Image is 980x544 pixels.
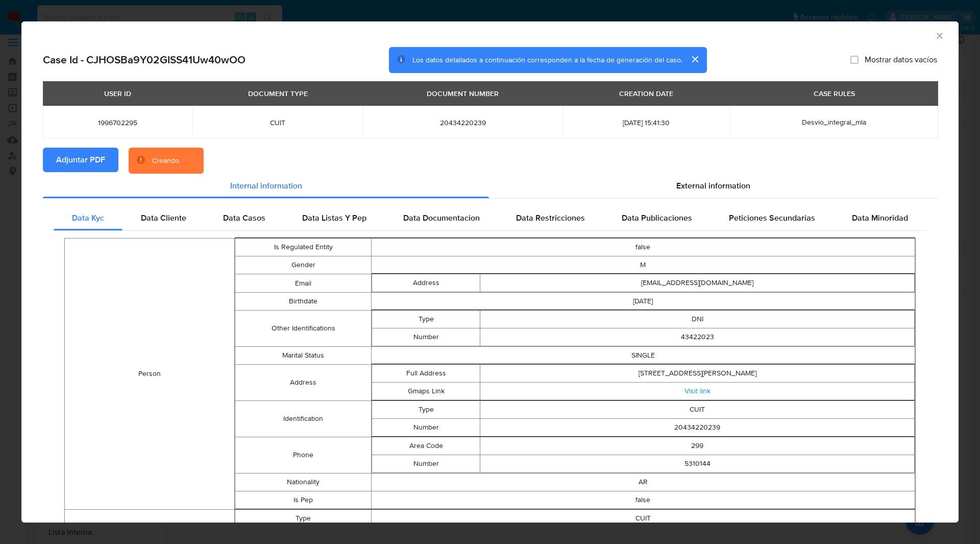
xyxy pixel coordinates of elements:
[230,180,302,192] span: Internal information
[235,239,371,256] td: Is Regulated Entity
[371,474,915,491] td: AR
[372,365,480,383] td: Full Address
[480,328,915,346] td: 43422023
[235,491,371,509] td: Is Pep
[371,491,915,509] td: false
[235,347,371,365] td: Marital Status
[480,437,915,455] td: 299
[235,256,371,274] td: Gender
[371,347,915,365] td: SINGLE
[865,55,937,65] span: Mostrar datos vacíos
[676,180,750,192] span: External information
[235,311,371,347] td: Other Identifications
[372,455,480,473] td: Number
[682,47,707,72] button: cerrar
[412,55,682,65] span: Los datos detallados a continuación corresponden a la fecha de generación del caso.
[802,117,866,127] span: Desvio_integral_mla
[56,149,105,171] span: Adjuntar PDF
[371,293,915,311] td: [DATE]
[223,212,265,224] span: Data Casos
[152,156,179,166] div: Creando
[516,212,585,224] span: Data Restricciones
[65,239,235,510] td: Person
[43,53,246,66] h2: Case Id - CJHOSBa9Y02GISS41Uw40wOO
[235,293,371,311] td: Birthdate
[371,239,915,256] td: false
[480,401,915,419] td: CUIT
[613,85,679,102] div: CREATION DATE
[72,212,104,224] span: Data Kyc
[935,31,944,40] button: Cerrar ventana
[235,510,371,528] td: Type
[575,118,718,127] span: [DATE] 15:41:30
[852,212,908,224] span: Data Minoridad
[372,274,480,292] td: Address
[684,386,710,396] a: Visit link
[480,274,915,292] td: [EMAIL_ADDRESS][DOMAIN_NAME]
[622,212,692,224] span: Data Publicaciones
[480,365,915,383] td: [STREET_ADDRESS][PERSON_NAME]
[807,85,861,102] div: CASE RULES
[372,419,480,437] td: Number
[43,174,937,198] div: Detailed info
[403,212,480,224] span: Data Documentacion
[98,85,137,102] div: USER ID
[375,118,550,127] span: 20434220239
[371,256,915,274] td: M
[235,365,371,401] td: Address
[302,212,366,224] span: Data Listas Y Pep
[480,419,915,437] td: 20434220239
[235,274,371,293] td: Email
[372,437,480,455] td: Area Code
[205,118,351,127] span: CUIT
[729,212,815,224] span: Peticiones Secundarias
[43,148,118,172] button: Adjuntar PDF
[372,401,480,419] td: Type
[480,455,915,473] td: 5310144
[54,206,926,230] div: Detailed internal info
[372,383,480,400] td: Gmaps Link
[141,212,186,224] span: Data Cliente
[242,85,314,102] div: DOCUMENT TYPE
[55,118,180,127] span: 1996702295
[235,437,371,474] td: Phone
[372,328,480,346] td: Number
[480,311,915,328] td: DNI
[371,510,915,528] td: CUIT
[235,401,371,437] td: Identification
[21,21,959,523] div: closure-recommendation-modal
[421,85,505,102] div: DOCUMENT NUMBER
[372,311,480,328] td: Type
[235,474,371,491] td: Nationality
[850,56,859,64] input: Mostrar datos vacíos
